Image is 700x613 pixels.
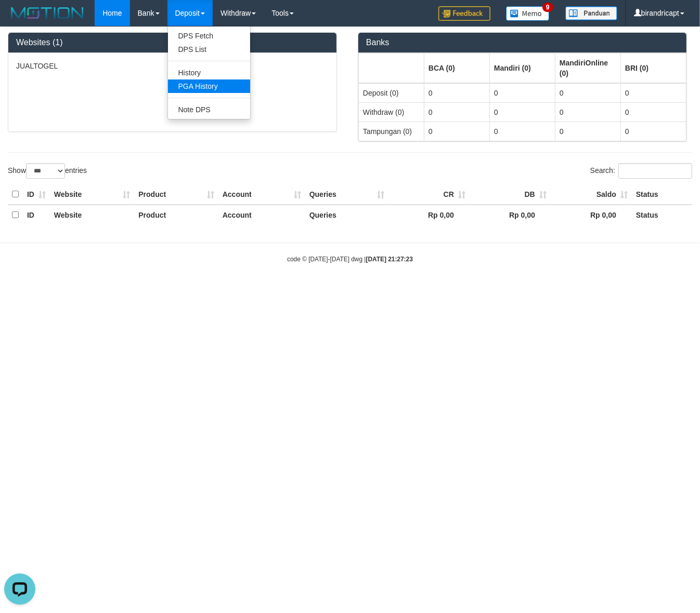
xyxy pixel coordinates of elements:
[4,4,35,35] button: Open LiveChat chat widget
[305,184,388,205] th: Queries
[621,83,686,103] td: 0
[632,205,692,225] th: Status
[168,103,250,116] a: Note DPS
[555,102,621,122] td: 0
[26,163,65,179] select: Showentries
[23,205,50,225] th: ID
[359,122,424,141] td: Tampungan (0)
[50,205,134,225] th: Website
[438,6,490,21] img: Feedback.jpg
[388,184,470,205] th: CR
[555,83,621,103] td: 0
[218,205,305,225] th: Account
[424,122,490,141] td: 0
[388,205,470,225] th: Rp 0,00
[621,102,686,122] td: 0
[218,184,305,205] th: Account
[359,83,424,103] td: Deposit (0)
[8,5,87,21] img: MOTION_logo.png
[23,184,50,205] th: ID
[287,256,413,263] small: code © [DATE]-[DATE] dwg |
[632,184,692,205] th: Status
[470,205,551,225] th: Rp 0,00
[366,256,413,263] strong: [DATE] 21:27:23
[618,163,692,179] input: Search:
[555,53,621,83] th: Group: activate to sort column ascending
[551,184,632,205] th: Saldo
[168,43,250,56] a: DPS List
[424,83,490,103] td: 0
[168,29,250,43] a: DPS Fetch
[359,102,424,122] td: Withdraw (0)
[490,83,555,103] td: 0
[621,53,686,83] th: Group: activate to sort column ascending
[359,53,424,83] th: Group: activate to sort column ascending
[16,61,329,71] p: JUALTOGEL
[621,122,686,141] td: 0
[16,38,329,47] h3: Websites (1)
[424,53,490,83] th: Group: activate to sort column ascending
[490,53,555,83] th: Group: activate to sort column ascending
[565,6,617,20] img: panduan.png
[50,184,134,205] th: Website
[490,122,555,141] td: 0
[542,3,553,12] span: 9
[506,6,550,21] img: Button%20Memo.svg
[305,205,388,225] th: Queries
[470,184,551,205] th: DB
[366,38,679,47] h3: Banks
[134,184,218,205] th: Product
[8,163,87,179] label: Show entries
[134,205,218,225] th: Product
[551,205,632,225] th: Rp 0,00
[168,66,250,79] a: History
[590,163,692,179] label: Search:
[490,102,555,122] td: 0
[168,79,250,93] a: PGA History
[555,122,621,141] td: 0
[424,102,490,122] td: 0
